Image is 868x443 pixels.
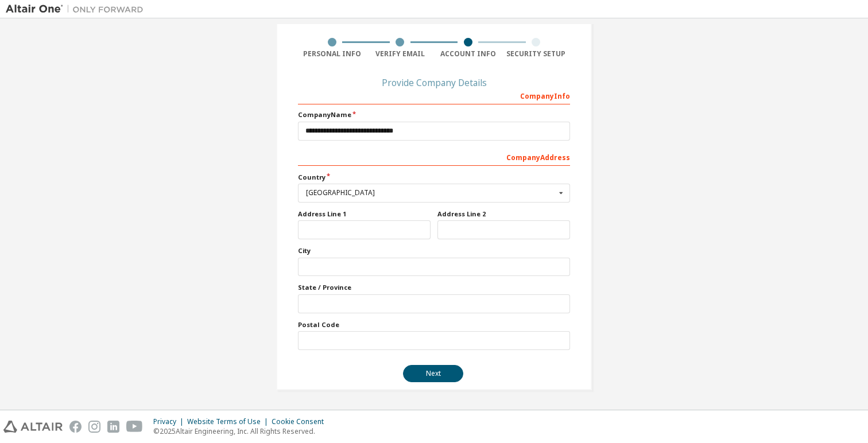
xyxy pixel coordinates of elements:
[298,283,570,292] label: State / Province
[272,417,331,426] div: Cookie Consent
[69,421,82,433] img: facebook.svg
[298,110,570,119] label: Company Name
[437,209,570,219] label: Address Line 2
[298,79,570,86] div: Provide Company Details
[306,189,556,196] div: [GEOGRAPHIC_DATA]
[298,246,570,255] label: City
[298,49,366,59] div: Personal Info
[298,209,431,219] label: Address Line 1
[107,421,119,433] img: linkedin.svg
[298,147,570,166] div: Company Address
[153,417,187,426] div: Privacy
[153,426,331,436] p: © 2025 Altair Engineering, Inc. All Rights Reserved.
[298,173,570,182] label: Country
[6,3,149,15] img: Altair One
[366,49,435,59] div: Verify Email
[298,86,570,104] div: Company Info
[3,421,63,433] img: altair_logo.svg
[126,421,143,433] img: youtube.svg
[403,365,463,382] button: Next
[88,421,100,433] img: instagram.svg
[502,49,571,59] div: Security Setup
[298,320,570,329] label: Postal Code
[434,49,502,59] div: Account Info
[187,417,272,426] div: Website Terms of Use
